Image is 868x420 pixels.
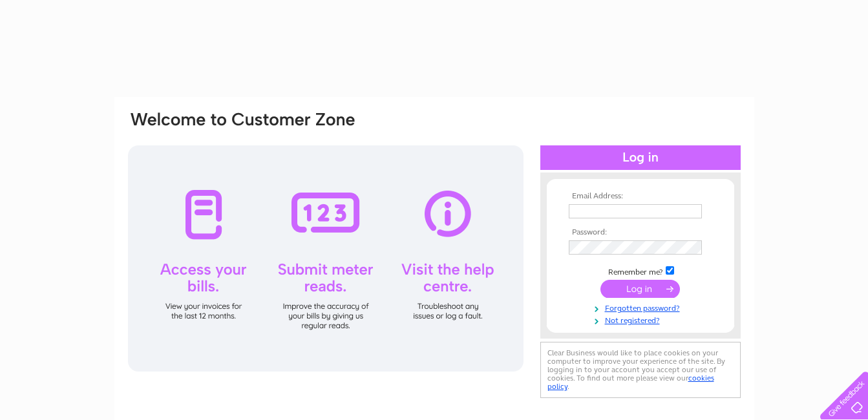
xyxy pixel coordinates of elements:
[540,342,741,398] div: Clear Business would like to place cookies on your computer to improve your experience of the sit...
[547,373,714,391] a: cookies policy
[566,192,715,201] th: Email Address:
[600,280,680,298] input: Submit
[569,313,715,326] a: Not registered?
[566,264,715,277] td: Remember me?
[569,301,715,313] a: Forgotten password?
[566,228,715,237] th: Password:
